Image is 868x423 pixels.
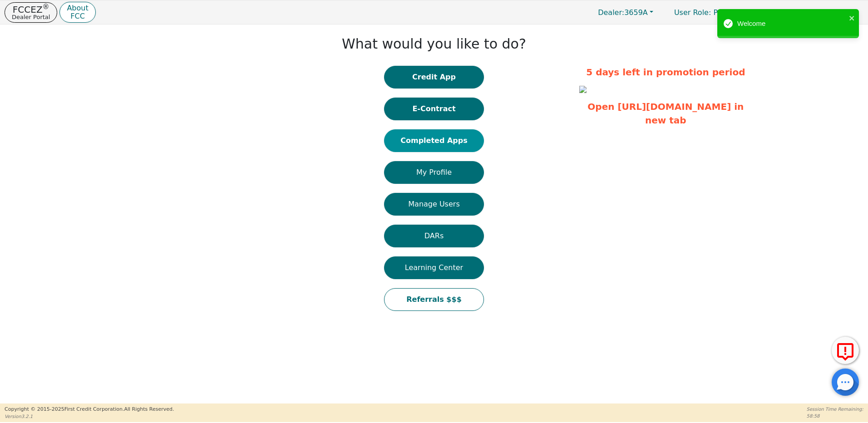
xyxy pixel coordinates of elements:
button: Manage Users [384,193,484,216]
span: 3659A [598,8,648,17]
div: Welcome [737,19,846,29]
p: FCC [67,13,88,20]
img: 8661ea2c-fd10-484e-b597-3d53f56aa976 [579,86,587,93]
button: DARs [384,225,484,247]
p: FCCEZ [12,5,50,14]
p: Copyright © 2015- 2025 First Credit Corporation. [5,406,174,413]
span: All Rights Reserved. [124,406,174,412]
button: Report Error to FCC [832,337,859,364]
p: About [67,5,88,12]
button: E-Contract [384,98,484,120]
button: My Profile [384,161,484,184]
button: Learning Center [384,256,484,279]
p: Primary [665,4,750,21]
button: FCCEZ®Dealer Portal [5,2,57,23]
span: Dealer: [598,8,624,17]
p: 58:58 [807,413,863,419]
p: 5 days left in promotion period [579,65,752,79]
button: Referrals $$$ [384,288,484,311]
h1: What would you like to do? [342,36,526,52]
a: User Role: Primary [665,4,750,21]
button: Credit App [384,66,484,89]
button: Dealer:3659A [588,5,663,20]
a: Open [URL][DOMAIN_NAME] in new tab [587,101,744,126]
button: close [849,13,855,23]
button: Completed Apps [384,129,484,152]
button: 3659A:[PERSON_NAME] [753,5,863,20]
p: Version 3.2.1 [5,413,174,420]
sup: ® [43,3,49,11]
p: Session Time Remaining: [807,406,863,413]
span: User Role : [674,8,711,17]
button: AboutFCC [59,2,95,23]
p: Dealer Portal [12,14,50,20]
